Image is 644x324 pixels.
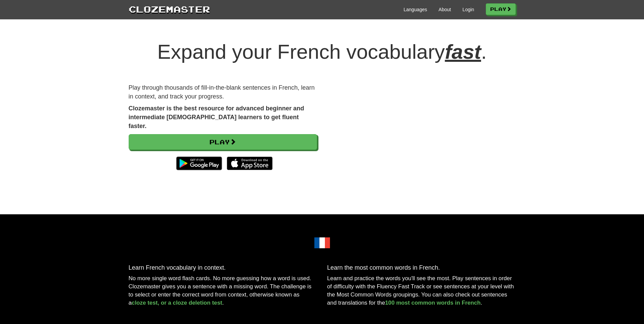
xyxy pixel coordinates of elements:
a: About [439,6,451,13]
strong: Clozemaster is the best resource for advanced beginner and intermediate [DEMOGRAPHIC_DATA] learne... [129,105,304,129]
a: 100 most common words in French [385,300,481,306]
h1: Expand your French vocabulary . [129,41,516,63]
p: No more single word flash cards. No more guessing how a word is used. Clozemaster gives you a sen... [129,274,317,307]
a: Clozemaster [129,3,210,15]
h3: Learn French vocabulary in context. [129,265,317,271]
a: Play [129,134,317,150]
a: Languages [404,6,427,13]
a: Login [462,6,474,13]
em: fast [445,40,481,63]
p: Play through thousands of fill-in-the-blank sentences in French, learn in context, and track your... [129,84,317,101]
h3: Learn the most common words in French. [327,265,516,271]
img: Get it on Google Play [173,153,225,174]
p: Learn and practice the words you'll see the most. Play sentences in order of difficulty with the ... [327,274,516,307]
img: Download_on_the_App_Store_Badge_US-UK_135x40-25178aeef6eb6b83b96f5f2d004eda3bffbb37122de64afbaef7... [227,157,273,170]
a: cloze test, or a cloze deletion test [132,300,222,306]
a: Play [486,3,516,15]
